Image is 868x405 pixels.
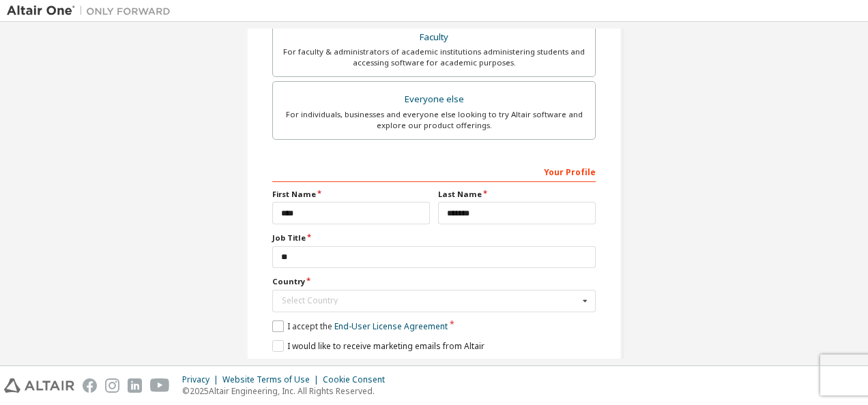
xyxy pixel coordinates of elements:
[323,374,393,385] div: Cookie Consent
[281,28,587,47] div: Faculty
[222,374,323,385] div: Website Terms of Use
[83,378,97,393] img: facebook.svg
[281,90,587,109] div: Everyone else
[281,46,587,68] div: For faculty & administrators of academic institutions administering students and accessing softwa...
[150,378,170,393] img: youtube.svg
[281,109,587,131] div: For individuals, businesses and everyone else looking to try Altair software and explore our prod...
[438,189,596,200] label: Last Name
[272,320,448,332] label: I accept the
[7,4,177,18] img: Altair One
[272,160,596,182] div: Your Profile
[4,378,74,393] img: altair_logo.svg
[272,340,484,352] label: I would like to receive marketing emails from Altair
[272,189,430,200] label: First Name
[272,276,596,287] label: Country
[182,385,393,397] p: © 2025 Altair Engineering, Inc. All Rights Reserved.
[272,232,596,243] label: Job Title
[182,374,222,385] div: Privacy
[282,297,579,305] div: Select Country
[105,378,119,393] img: instagram.svg
[334,320,448,332] a: End-User License Agreement
[128,378,142,393] img: linkedin.svg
